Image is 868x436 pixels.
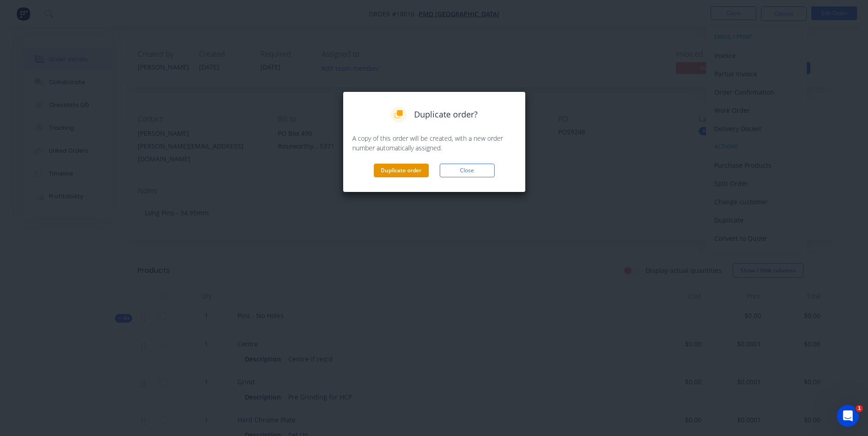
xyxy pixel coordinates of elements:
span: 1 [856,405,863,412]
button: Close [440,164,495,177]
span: Duplicate order? [414,108,478,121]
button: Duplicate order [374,164,429,177]
iframe: Intercom live chat [837,405,859,427]
p: A copy of this order will be created, with a new order number automatically assigned. [352,133,516,153]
